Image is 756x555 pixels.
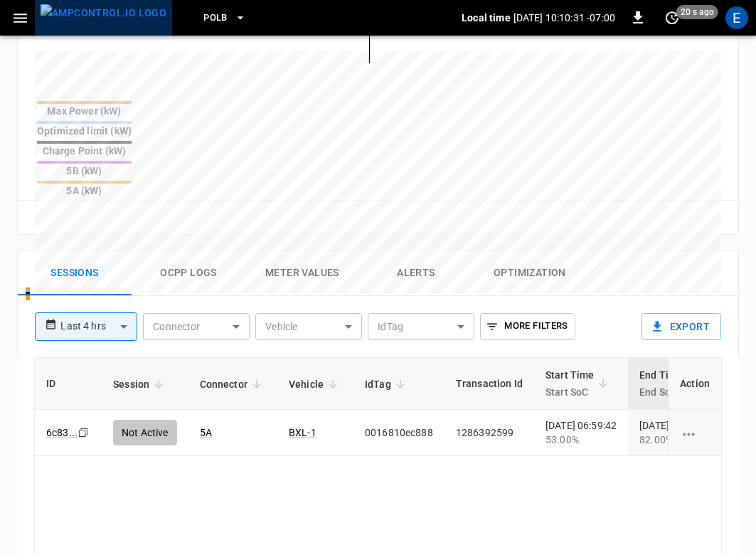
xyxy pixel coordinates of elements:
span: Connector [200,376,266,393]
span: End TimeEnd SoC [639,366,701,401]
th: Transaction Id [444,358,534,410]
button: Export [641,313,721,340]
button: Meter Values [245,250,359,296]
p: Start SoC [545,384,595,401]
button: Ocpp logs [132,250,245,296]
span: Vehicle [289,376,342,393]
span: 20 s ago [676,5,718,19]
button: Alerts [359,250,473,296]
span: IdTag [365,376,410,393]
button: More Filters [480,313,575,340]
span: Session [113,376,168,393]
button: Sessions [18,250,132,296]
th: ID [35,358,102,410]
div: charging session options [680,425,710,440]
p: Local time [462,11,511,25]
button: set refresh interval [661,6,683,29]
img: ampcontrol.io logo [41,4,166,22]
p: End SoC [639,384,683,401]
span: Start TimeStart SoC [545,366,613,401]
th: Action [668,358,721,410]
span: PoLB [203,10,228,26]
div: profile-icon [725,6,748,29]
button: Optimization [473,250,587,296]
p: [DATE] 10:10:31 -07:00 [513,11,615,25]
button: PoLB [198,4,252,32]
div: Start Time [545,366,595,401]
div: Last 4 hrs [60,313,137,340]
div: End Time [639,366,683,401]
